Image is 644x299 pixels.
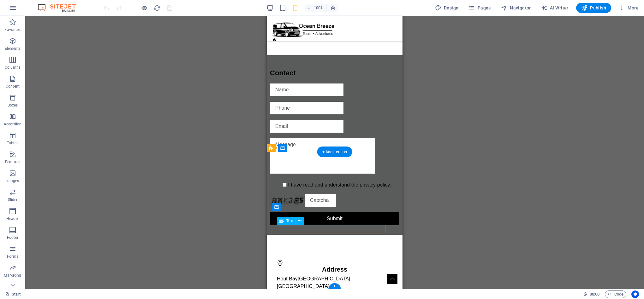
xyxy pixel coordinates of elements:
button: Pages [466,3,493,13]
p: Favorites [4,27,21,32]
i: On resize automatically adjust zoom level to fit chosen device. [330,5,336,11]
span: Publish [581,5,606,11]
button: Click here to leave preview mode and continue editing [140,4,148,12]
button: More [616,3,641,13]
div: + [328,283,341,289]
button: Publish [576,3,611,13]
span: Text [286,219,293,223]
p: Marketing [4,273,21,278]
p: Header [6,216,19,221]
h6: Session time [583,290,600,298]
i: Reload page [153,4,161,12]
img: Editor Logo [36,4,84,12]
button: AI Writer [539,3,571,13]
div: + Add section [317,147,352,157]
button: Navigator [498,3,534,13]
button: 100% [304,4,327,12]
div: Design (Ctrl+Alt+Y) [432,3,461,13]
button: reload [153,4,161,12]
p: Images [6,178,19,183]
span: Navigator [501,5,531,11]
p: Content [6,84,20,89]
span: Design [435,5,459,11]
p: Columns [5,65,21,70]
span: : [594,292,595,296]
span: More [619,5,639,11]
span: 00 00 [590,290,599,298]
span: Pages [468,5,491,11]
p: Boxes [8,103,18,108]
p: Tables [7,141,18,146]
p: Forms [7,254,18,259]
button: Code [605,290,626,298]
span: AI Writer [541,5,569,11]
button: Design [432,3,461,13]
p: Accordion [4,122,21,127]
p: Elements [5,46,21,51]
p: Features [5,159,20,164]
a: Click to cancel selection. Double-click to open Pages [5,290,21,298]
button: Usercentrics [631,290,639,298]
p: Slider [8,197,18,202]
p: Footer [7,235,18,240]
h6: 100% [314,4,324,12]
span: Code [608,290,623,298]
